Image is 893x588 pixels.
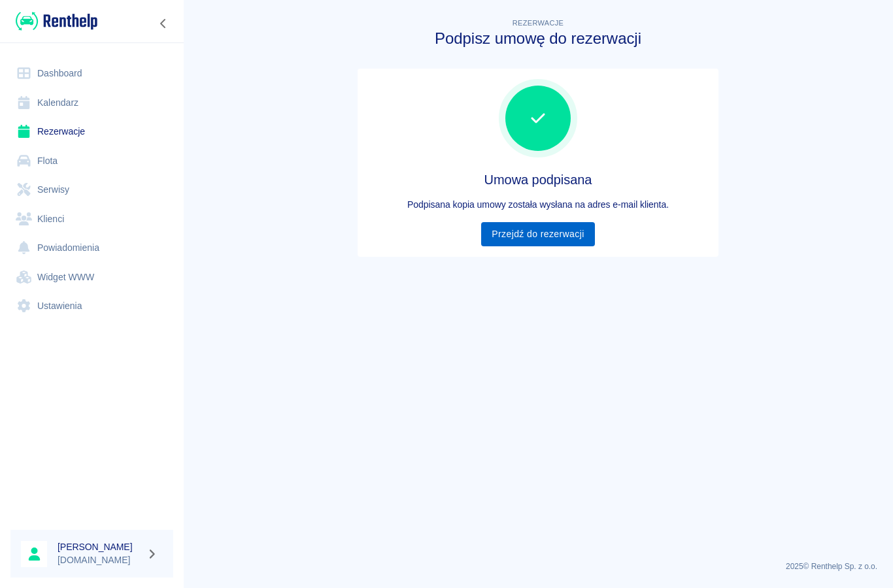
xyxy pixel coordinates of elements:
p: 2025 © Renthelp Sp. z o.o. [199,561,877,572]
a: Przejdź do rezerwacji [481,222,594,246]
span: Rezerwacje [513,19,564,27]
p: [DOMAIN_NAME] [58,553,141,567]
a: Klienci [10,204,173,234]
a: Flota [10,146,173,176]
button: Zwiń nawigację [154,15,173,32]
a: Serwisy [10,175,173,204]
a: Ustawienia [10,291,173,321]
img: Renthelp logo [16,10,97,32]
a: Renthelp logo [10,10,97,32]
a: Widget WWW [10,263,173,292]
h4: Umowa podpisana [368,172,708,188]
a: Rezerwacje [10,117,173,146]
a: Powiadomienia [10,233,173,263]
p: Podpisana kopia umowy została wysłana na adres e-mail klienta. [368,198,708,212]
h6: [PERSON_NAME] [58,540,141,553]
h3: Podpisz umowę do rezerwacji [358,29,718,48]
a: Kalendarz [10,88,173,118]
a: Dashboard [10,59,173,88]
